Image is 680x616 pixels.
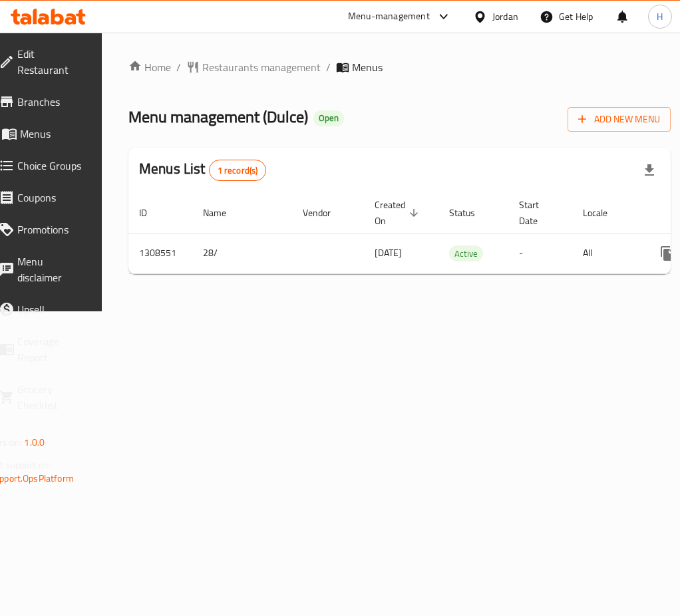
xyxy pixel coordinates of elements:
span: [DATE] [375,244,402,261]
span: Upsell [17,301,86,317]
div: Open [313,110,344,126]
span: Restaurants management [202,59,321,75]
span: Choice Groups [17,158,86,174]
span: Name [203,205,244,221]
span: Edit Restaurant [17,46,86,78]
div: Active [449,245,483,261]
span: Open [313,112,344,124]
div: Total records count [209,160,267,181]
a: Restaurants management [186,59,321,75]
td: 1308551 [128,233,192,273]
li: / [176,59,181,75]
span: 1.0.0 [24,434,45,451]
span: Vendor [303,205,348,221]
span: Menus [20,126,86,142]
span: Coverage Report [17,333,86,365]
span: Created On [375,197,423,229]
span: Locale [583,205,625,221]
span: Coupons [17,190,86,206]
td: All [572,233,641,273]
td: 28/ [192,233,292,273]
span: Grocery Checklist [17,381,86,413]
span: Menu management ( Dulce ) [128,102,308,132]
span: ID [139,205,164,221]
div: Jordan [492,9,518,24]
span: Menus [352,59,383,75]
nav: breadcrumb [128,59,671,75]
span: Add New Menu [578,111,660,128]
button: Add New Menu [568,107,671,132]
span: 1 record(s) [210,164,266,177]
div: Export file [633,154,665,186]
span: Active [449,246,483,261]
h2: Menus List [139,159,266,181]
span: H [657,9,663,24]
span: Branches [17,94,86,110]
div: Menu-management [348,9,430,25]
span: Start Date [519,197,556,229]
li: / [326,59,331,75]
a: Home [128,59,171,75]
span: Promotions [17,222,86,237]
span: Status [449,205,492,221]
span: Menu disclaimer [17,253,86,285]
td: - [508,233,572,273]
